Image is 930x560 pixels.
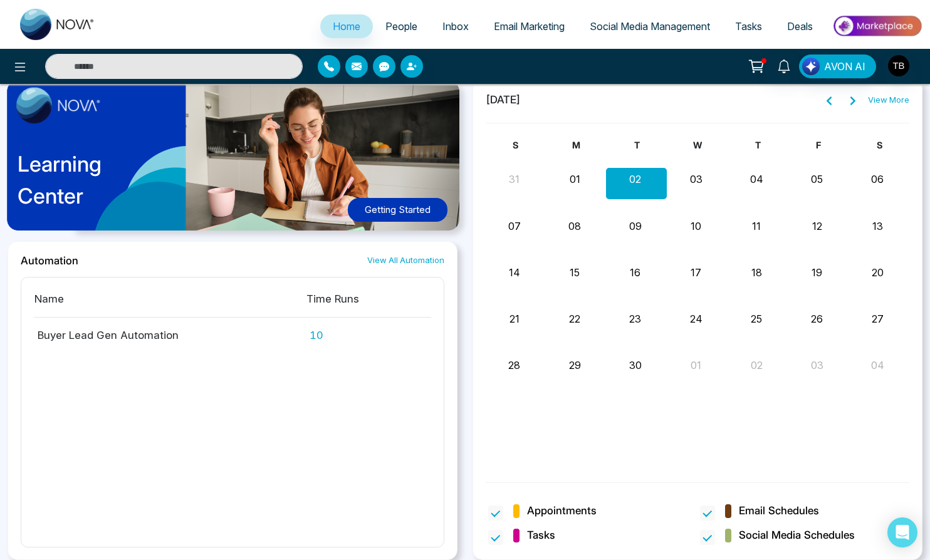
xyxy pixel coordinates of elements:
[812,219,822,234] button: 12
[690,172,703,187] button: 03
[629,219,642,234] button: 09
[333,20,360,33] span: Home
[494,20,565,33] span: Email Marketing
[320,14,373,38] a: Home
[509,172,520,187] button: 31
[811,172,823,187] button: 05
[306,317,431,343] td: 10
[751,265,762,280] button: 18
[629,172,641,187] button: 02
[508,219,521,234] button: 07
[481,14,577,38] a: Email Marketing
[832,12,922,40] img: Market-place.gif
[775,14,825,38] a: Deals
[739,503,819,519] span: Email Schedules
[8,78,457,241] a: LearningCenterGetting Started
[691,219,701,234] button: 10
[872,265,884,280] button: 20
[877,140,882,150] span: S
[20,9,95,40] img: Nova CRM Logo
[373,14,430,38] a: People
[799,54,876,78] button: AVON AI
[509,265,520,280] button: 14
[568,219,581,234] button: 08
[811,311,823,326] button: 26
[751,311,762,326] button: 25
[306,290,431,318] th: Time Runs
[751,358,763,373] button: 02
[872,311,884,326] button: 27
[824,59,865,74] span: AVON AI
[21,254,78,267] h2: Automation
[527,503,597,519] span: Appointments
[348,198,447,222] button: Getting Started
[887,517,917,547] div: Open Intercom Messenger
[572,140,580,150] span: M
[569,311,580,326] button: 22
[634,140,640,150] span: T
[690,311,703,326] button: 24
[527,527,555,544] span: Tasks
[755,140,761,150] span: T
[34,317,306,343] td: Buyer Lead Gen Automation
[802,58,820,75] img: Lead Flow
[577,14,723,38] a: Social Media Management
[868,94,909,106] a: View More
[486,138,909,467] div: Month View
[590,20,710,33] span: Social Media Management
[630,265,640,280] button: 16
[752,219,761,234] button: 11
[750,172,763,187] button: 04
[570,265,580,280] button: 15
[16,88,100,124] img: image
[486,92,521,108] span: [DATE]
[871,172,884,187] button: 06
[812,265,822,280] button: 19
[509,311,520,326] button: 21
[693,140,702,150] span: W
[442,20,469,33] span: Inbox
[629,311,641,326] button: 23
[18,148,102,212] p: Learning Center
[735,20,762,33] span: Tasks
[430,14,481,38] a: Inbox
[888,55,909,76] img: User Avatar
[385,20,417,33] span: People
[816,140,821,150] span: F
[629,358,642,373] button: 30
[723,14,775,38] a: Tasks
[1,75,474,245] img: home-learning-center.png
[691,358,701,373] button: 01
[508,358,520,373] button: 28
[872,219,883,234] button: 13
[569,358,581,373] button: 29
[570,172,580,187] button: 01
[871,358,884,373] button: 04
[811,358,823,373] button: 03
[691,265,701,280] button: 17
[34,290,306,318] th: Name
[367,254,444,266] a: View All Automation
[787,20,813,33] span: Deals
[513,140,518,150] span: S
[739,527,855,544] span: Social Media Schedules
